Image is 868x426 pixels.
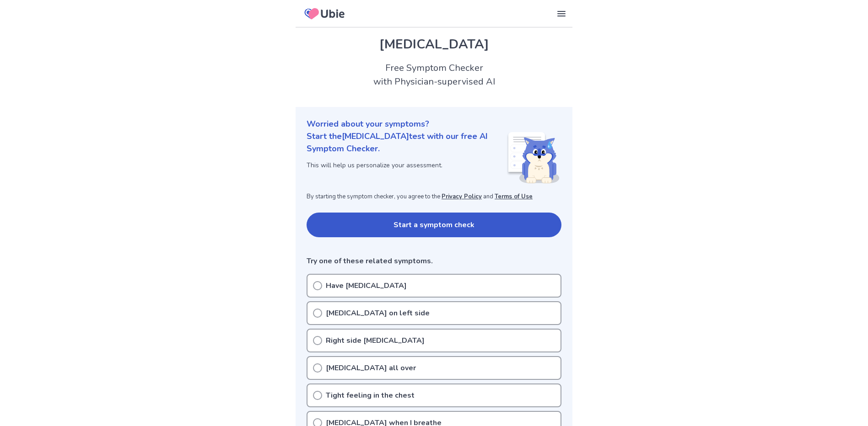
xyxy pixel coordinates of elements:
img: Shiba [507,132,560,183]
h2: Free Symptom Checker with Physician-supervised AI [296,61,572,89]
a: Privacy Policy [442,192,482,201]
h1: [MEDICAL_DATA] [307,35,561,54]
p: Start the [MEDICAL_DATA] test with our free AI Symptom Checker. [307,130,507,155]
button: Start a symptom check [307,213,561,237]
p: Worried about your symptoms? [307,118,561,130]
a: Terms of Use [495,192,533,201]
p: This will help us personalize your assessment. [307,160,507,170]
p: Try one of these related symptoms. [307,256,561,266]
p: Tight feeling in the chest [326,390,415,401]
p: By starting the symptom checker, you agree to the and [307,192,561,202]
p: [MEDICAL_DATA] on left side [326,308,430,319]
p: [MEDICAL_DATA] all over [326,362,416,373]
p: Right side [MEDICAL_DATA] [326,335,425,346]
p: Have [MEDICAL_DATA] [326,280,407,291]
